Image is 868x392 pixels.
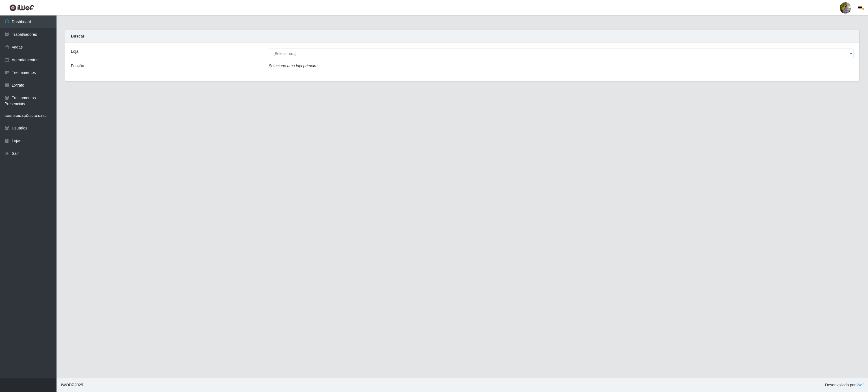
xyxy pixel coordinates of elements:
i: Selecione uma loja primeiro... [269,63,321,68]
span: Desenvolvido por [825,382,863,388]
img: CoreUI Logo [9,4,34,11]
strong: Buscar [71,34,84,38]
label: Loja [71,49,78,54]
label: Função [71,63,84,69]
span: © 2025 . [61,382,84,388]
a: iWof [856,383,863,387]
span: IWOF [61,383,71,387]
